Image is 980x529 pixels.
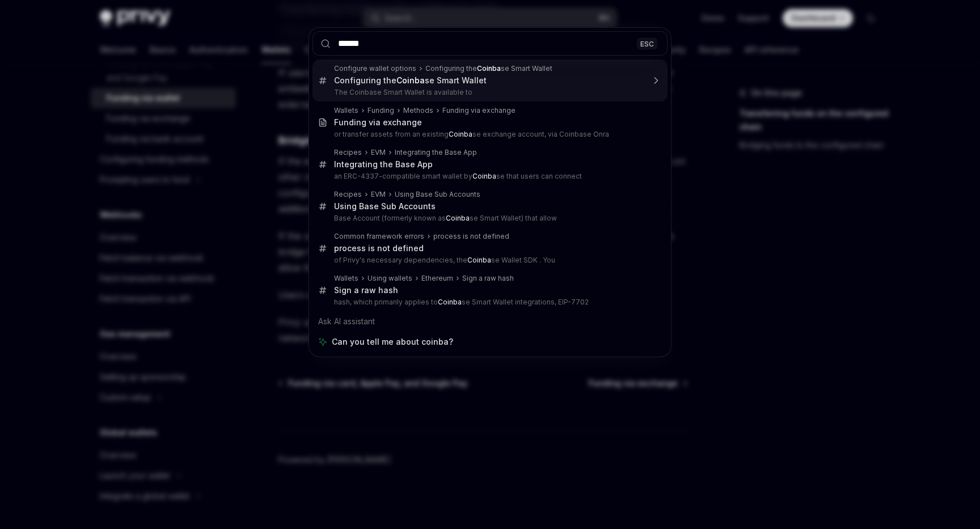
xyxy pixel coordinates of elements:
[367,106,394,115] div: Funding
[334,201,436,211] div: Using Base Sub Accounts
[371,190,386,199] div: EVM
[462,274,514,283] div: Sign a raw hash
[421,274,453,283] div: Ethereum
[334,64,416,73] div: Configure wallet options
[449,130,472,138] b: Coinba
[395,148,477,157] div: Integrating the Base App
[334,159,433,170] div: Integrating the Base App
[334,148,362,157] div: Recipes
[334,285,398,295] div: Sign a raw hash
[425,64,552,73] div: Configuring the se Smart Wallet
[334,75,487,86] div: Configuring the se Smart Wallet
[403,106,433,115] div: Methods
[334,274,358,283] div: Wallets
[334,130,644,139] p: or transfer assets from an existing se exchange account, via Coinbase Onra
[477,64,501,73] b: Coinba
[334,117,422,128] div: Funding via exchange
[332,336,453,348] span: Can you tell me about coinba?
[396,75,425,85] b: Coinba
[467,256,491,264] b: Coinba
[334,232,424,241] div: Common framework errors
[334,243,424,253] div: process is not defined
[438,298,462,306] b: Coinba
[367,274,412,283] div: Using wallets
[637,37,657,49] div: ESC
[334,190,362,199] div: Recipes
[371,148,386,157] div: EVM
[433,232,509,241] div: process is not defined
[334,106,358,115] div: Wallets
[334,256,644,265] p: of Privy's necessary dependencies, the se Wallet SDK . You
[395,190,480,199] div: Using Base Sub Accounts
[334,214,644,223] p: Base Account (formerly known as se Smart Wallet) that allow
[312,311,668,332] div: Ask AI assistant
[446,214,470,222] b: Coinba
[334,88,644,97] p: The Coinbase Smart Wallet is available to
[334,172,644,181] p: an ERC-4337-compatible smart wallet by se that users can connect
[472,172,496,180] b: Coinba
[334,298,644,307] p: hash, which primarily applies to se Smart Wallet integrations, EIP-7702
[442,106,516,115] div: Funding via exchange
